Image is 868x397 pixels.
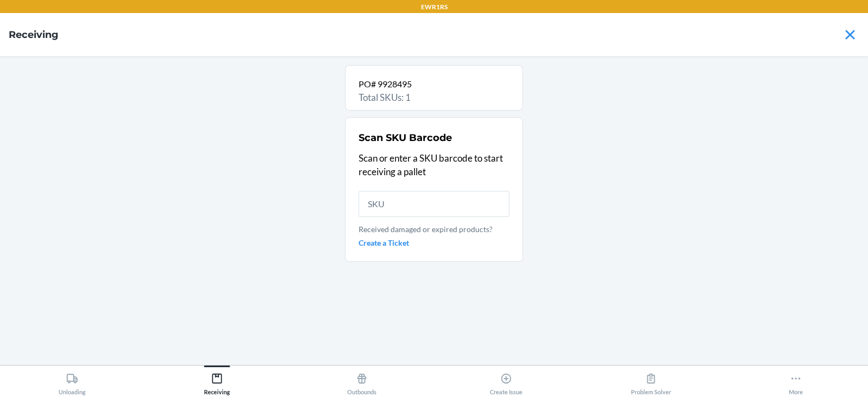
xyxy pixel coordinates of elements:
[359,78,509,91] p: PO# 9928495
[204,368,230,395] div: Receiving
[421,2,448,12] p: EWR1RS
[359,223,509,235] p: Received damaged or expired products?
[359,131,452,145] h2: Scan SKU Barcode
[347,368,376,395] div: Outbounds
[289,366,434,395] button: Outbounds
[359,237,509,248] a: Create a Ticket
[359,191,509,217] input: SKU
[145,366,290,395] button: Receiving
[490,368,522,395] div: Create Issue
[359,151,509,179] p: Scan or enter a SKU barcode to start receiving a pallet
[789,368,803,395] div: More
[579,366,724,395] button: Problem Solver
[723,366,868,395] button: More
[631,368,671,395] div: Problem Solver
[434,366,579,395] button: Create Issue
[9,28,59,42] h4: Receiving
[59,368,86,395] div: Unloading
[359,91,509,105] p: Total SKUs: 1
